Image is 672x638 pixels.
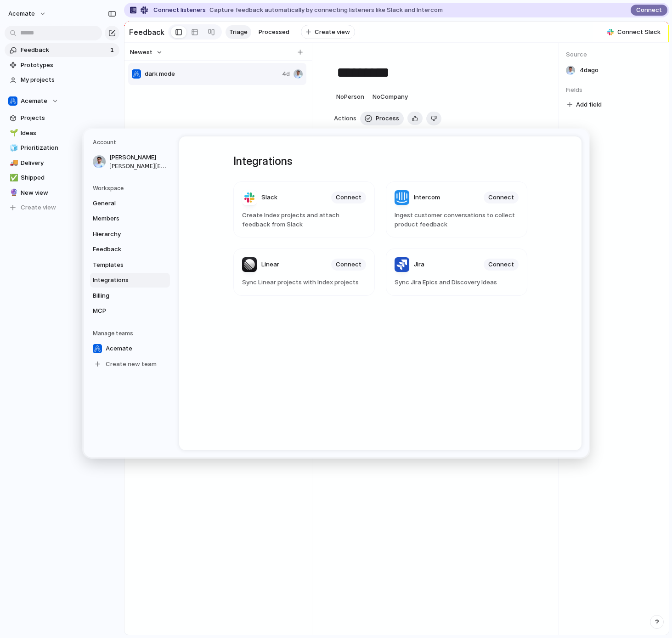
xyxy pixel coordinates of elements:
[93,184,170,192] h5: Workspace
[395,278,519,287] span: Sync Jira Epics and Discovery Ideas
[488,193,514,203] span: Connect
[331,192,366,203] button: Connect
[90,304,170,318] a: MCP
[93,276,152,285] span: Integrations
[93,199,152,208] span: General
[90,273,170,288] a: Integrations
[90,288,170,303] a: Billing
[93,138,170,147] h5: Account
[93,291,152,300] span: Billing
[109,153,168,162] span: [PERSON_NAME]
[233,153,527,169] h1: Integrations
[488,260,514,270] span: Connect
[93,306,152,316] span: MCP
[90,196,170,211] a: General
[414,260,424,270] span: Jira
[93,245,152,254] span: Feedback
[90,258,170,272] a: Templates
[414,193,440,203] span: Intercom
[93,214,152,223] span: Members
[242,278,366,287] span: Sync Linear projects with Index projects
[336,193,361,203] span: Connect
[261,260,279,270] span: Linear
[395,211,519,229] span: Ingest customer conversations to collect product feedback
[90,150,170,173] a: [PERSON_NAME][PERSON_NAME][EMAIL_ADDRESS]
[90,341,170,356] a: Acemate
[106,344,132,353] span: Acemate
[93,230,152,239] span: Hierarchy
[93,260,152,270] span: Templates
[106,360,157,369] span: Create new team
[90,211,170,226] a: Members
[93,329,170,338] h5: Manage teams
[242,211,366,229] span: Create Index projects and attach feedback from Slack
[261,193,277,203] span: Slack
[90,357,170,372] a: Create new team
[336,260,361,270] span: Connect
[90,242,170,257] a: Feedback
[484,192,519,203] button: Connect
[484,259,519,271] button: Connect
[90,227,170,242] a: Hierarchy
[109,162,168,170] span: [PERSON_NAME][EMAIL_ADDRESS]
[331,259,366,271] button: Connect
